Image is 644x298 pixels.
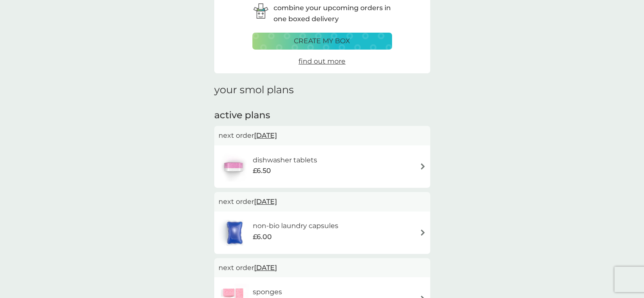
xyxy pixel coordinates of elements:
[253,165,271,176] span: £6.50
[299,56,345,67] a: find out more
[218,262,426,273] p: next order
[218,152,248,181] img: dishwasher tablets
[254,259,277,276] span: [DATE]
[253,287,282,298] h6: sponges
[253,220,338,231] h6: non-bio laundry capsules
[254,193,277,210] span: [DATE]
[299,57,345,65] span: find out more
[254,127,277,144] span: [DATE]
[420,163,426,170] img: arrow right
[252,33,392,50] button: create my box
[214,84,430,96] h1: your smol plans
[253,155,317,166] h6: dishwasher tablets
[294,36,350,47] p: create my box
[218,196,426,207] p: next order
[253,231,272,242] span: £6.00
[218,218,251,248] img: non-bio laundry capsules
[274,3,392,24] p: combine your upcoming orders in one boxed delivery
[420,229,426,236] img: arrow right
[214,109,430,122] h2: active plans
[218,130,426,141] p: next order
